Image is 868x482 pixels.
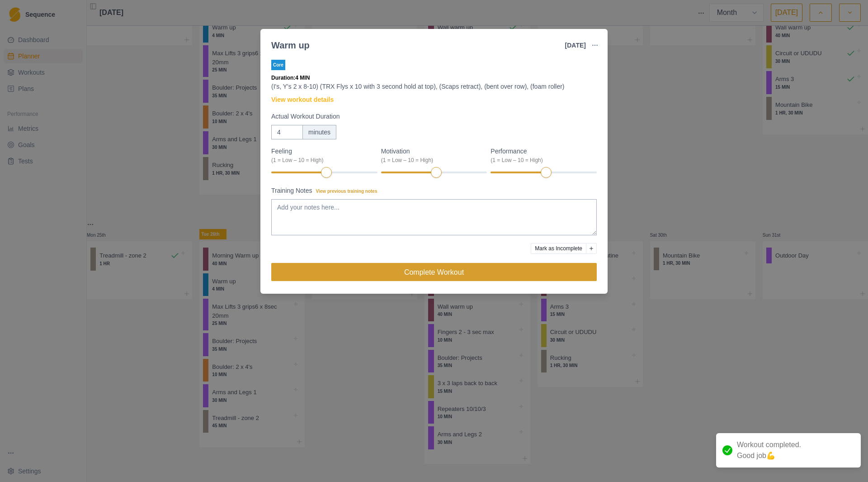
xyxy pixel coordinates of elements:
[271,38,310,52] div: Warm up
[271,82,597,91] p: (I's, Y's 2 x 8-10) (TRX Flys x 10 with 3 second hold at top), (Scaps retract), (bent over row), ...
[491,147,591,164] label: Performance
[316,189,377,194] span: View previous training notes
[531,243,586,254] button: Mark as Incomplete
[586,243,597,254] button: Add reason
[381,147,482,164] label: Motivation
[271,147,372,164] label: Feeling
[271,186,591,196] label: Training Notes
[271,95,334,105] a: View workout details
[737,439,801,461] p: Workout completed. Good job 💪
[271,156,372,164] div: (1 = Low – 10 = High)
[302,125,336,139] div: minutes
[271,74,597,82] p: Duration: 4 MIN
[565,41,586,50] p: [DATE]
[491,156,591,164] div: (1 = Low – 10 = High)
[381,156,482,164] div: (1 = Low – 10 = High)
[271,263,597,281] button: Complete Workout
[271,60,285,70] p: Core
[271,112,591,121] label: Actual Workout Duration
